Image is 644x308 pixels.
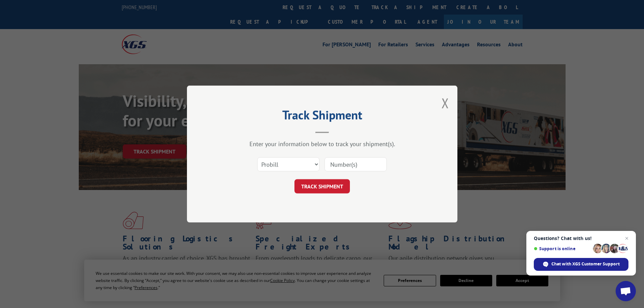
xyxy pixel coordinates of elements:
[534,258,628,271] div: Chat with XGS Customer Support
[623,234,631,242] span: Close chat
[221,140,424,148] div: Enter your information below to track your shipment(s).
[325,157,387,171] input: Number(s)
[294,179,350,193] button: TRACK SHIPMENT
[221,110,424,123] h2: Track Shipment
[534,246,591,251] span: Support is online
[442,94,449,112] button: Close modal
[616,281,636,301] div: Open chat
[551,261,620,267] span: Chat with XGS Customer Support
[534,236,628,241] span: Questions? Chat with us!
